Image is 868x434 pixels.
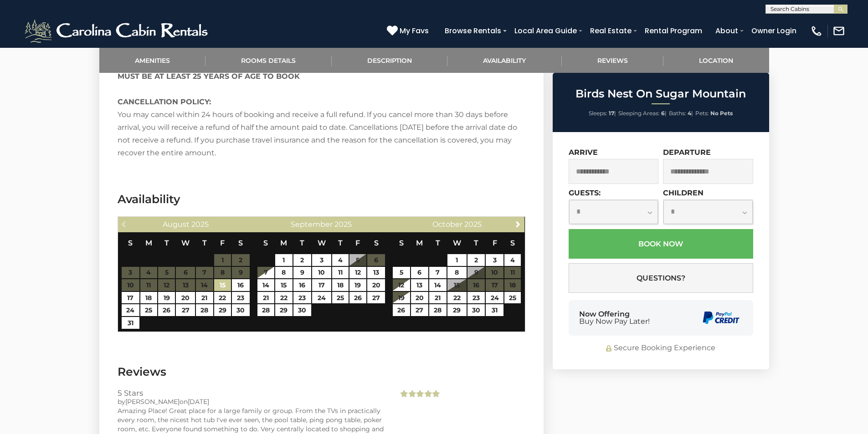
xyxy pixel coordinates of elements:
a: Local Area Guide [510,23,581,39]
a: 1 [275,254,292,266]
a: 23 [232,292,250,304]
a: 16 [293,279,311,291]
span: My Favs [400,25,429,36]
a: 30 [232,304,250,316]
a: 21 [196,292,213,304]
strong: No Pets [710,110,733,117]
a: 15 [275,279,292,291]
span: 2025 [464,220,482,229]
span: Next [514,220,522,228]
a: 7 [257,267,274,279]
a: 30 [293,304,311,316]
h3: Reviews [118,364,525,380]
span: Sleeping Areas: [618,110,660,117]
strong: 17 [609,110,614,117]
a: 5 [393,267,410,279]
a: 25 [332,292,349,304]
a: 27 [176,304,195,316]
span: Wednesday [318,239,326,247]
span: 2025 [334,220,352,229]
a: 23 [293,292,311,304]
span: Sunday [399,239,404,247]
a: 25 [504,292,521,304]
span: Thursday [202,239,207,247]
span: Sunday [263,239,268,247]
a: 29 [214,304,231,316]
span: Monday [280,239,287,247]
a: 21 [257,292,274,304]
span: Friday [493,239,497,247]
a: Availability [447,48,562,73]
a: Description [332,48,448,73]
a: 23 [467,292,485,304]
a: Location [663,48,769,73]
a: 6 [411,267,429,279]
a: Owner Login [747,23,801,39]
span: Thursday [474,239,478,247]
label: Departure [663,148,711,157]
strong: 4 [688,110,691,117]
button: Questions? [569,263,753,293]
a: 14 [429,279,446,291]
a: 19 [393,292,410,304]
span: Friday [220,239,225,247]
a: 11 [332,267,349,279]
a: About [711,23,743,39]
a: 4 [504,254,521,266]
a: 3 [486,254,503,266]
span: Saturday [238,239,243,247]
span: Wednesday [181,239,190,247]
a: 24 [122,304,139,316]
img: White-1-2.png [23,17,212,45]
div: Now Offering [579,311,650,325]
a: Next [512,218,524,230]
a: Rental Program [640,23,707,39]
h3: 5 Stars [118,389,385,397]
a: 3 [312,254,331,266]
div: Secure Booking Experience [569,343,753,353]
a: 8 [275,267,292,279]
a: 29 [447,304,467,316]
a: 10 [312,267,331,279]
a: 18 [332,279,349,291]
li: | [589,107,616,119]
a: 20 [411,292,429,304]
a: 13 [411,279,429,291]
span: Monday [145,239,152,247]
a: 21 [429,292,446,304]
h3: Availability [118,191,525,207]
a: 29 [275,304,292,316]
h2: Birds Nest On Sugar Mountain [555,88,767,100]
span: Monday [416,239,423,247]
a: 12 [349,267,366,279]
a: 22 [214,292,231,304]
a: 4 [332,254,349,266]
a: 20 [176,292,195,304]
a: 8 [447,267,467,279]
span: Thursday [338,239,343,247]
label: Children [663,189,704,197]
a: 1 [447,254,467,266]
a: 24 [312,292,331,304]
span: [PERSON_NAME] [125,398,180,406]
a: 26 [349,292,366,304]
a: 28 [196,304,213,316]
span: Tuesday [436,239,440,247]
a: 7 [429,267,446,279]
span: Buy Now Pay Later! [579,318,650,325]
span: September [291,220,333,229]
span: Tuesday [164,239,169,247]
span: Sunday [128,239,133,247]
button: Book Now [569,229,753,259]
span: Wednesday [453,239,461,247]
span: August [163,220,190,229]
a: 25 [140,304,157,316]
a: 12 [393,279,410,291]
span: Tuesday [300,239,304,247]
a: 27 [367,292,385,304]
a: 24 [486,292,503,304]
a: 17 [122,292,139,304]
span: Friday [355,239,360,247]
span: Saturday [374,239,379,247]
a: 18 [140,292,157,304]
